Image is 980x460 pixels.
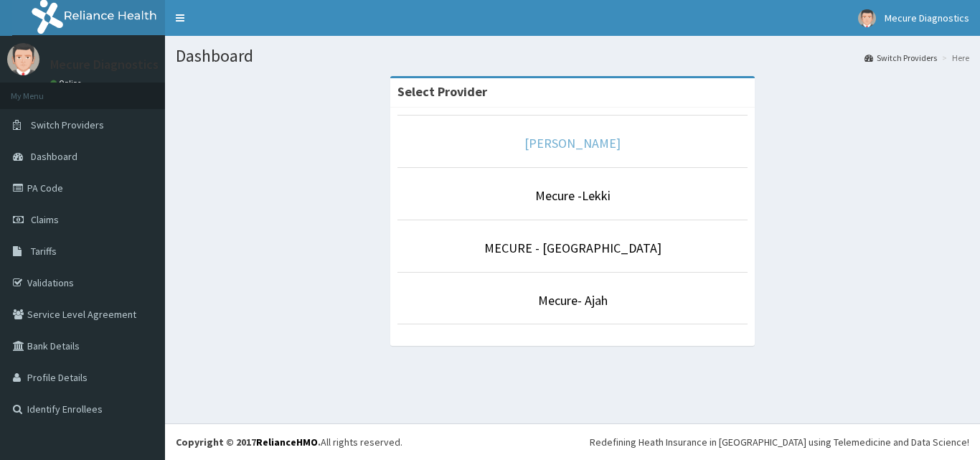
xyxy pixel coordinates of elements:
span: Tariffs [31,245,57,258]
li: Here [938,52,969,64]
a: Mecure- Ajah [538,292,608,309]
span: Mecure Diagnostics [885,11,969,24]
span: Switch Providers [31,118,104,131]
a: MECURE - [GEOGRAPHIC_DATA] [484,240,661,256]
a: Mecure -Lekki [535,187,611,204]
img: User Image [7,43,39,75]
a: Online [50,78,85,88]
h1: Dashboard [176,47,969,65]
a: Switch Providers [864,52,937,64]
img: User Image [858,9,876,27]
p: Mecure Diagnostics [50,58,159,71]
span: Dashboard [31,150,77,163]
a: [PERSON_NAME] [524,135,621,151]
span: Claims [31,213,59,226]
footer: All rights reserved. [165,423,980,460]
strong: Copyright © 2017 . [176,436,321,449]
a: RelianceHMO [256,436,318,449]
strong: Select Provider [397,83,487,100]
div: Redefining Heath Insurance in [GEOGRAPHIC_DATA] using Telemedicine and Data Science! [590,435,969,449]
